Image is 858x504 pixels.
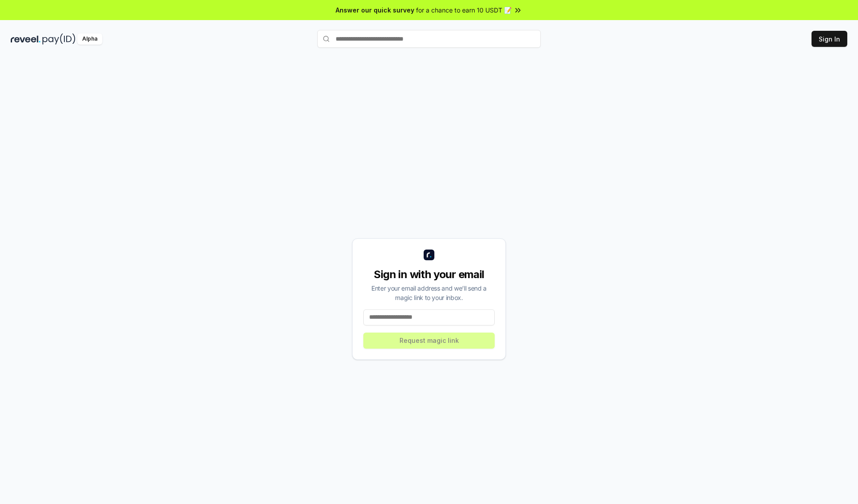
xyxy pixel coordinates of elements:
img: reveel_dark [11,33,41,45]
div: Alpha [77,33,102,45]
img: logo_small [424,250,434,260]
div: Enter your email address and we’ll send a magic link to your inbox. [363,283,495,302]
div: Sign in with your email [363,267,495,282]
button: Sign In [812,31,847,47]
img: pay_id [42,33,76,45]
span: for a chance to earn 10 USDT 📝 [416,5,512,15]
span: Answer our quick survey [336,5,414,15]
